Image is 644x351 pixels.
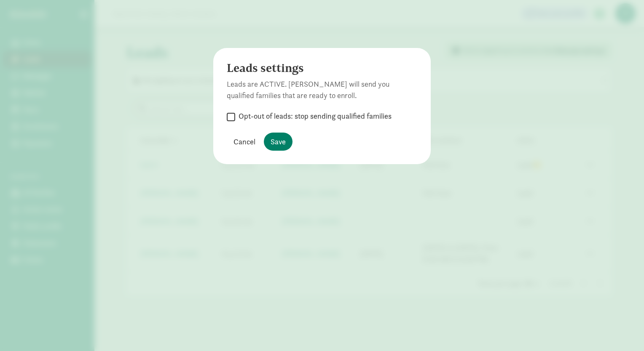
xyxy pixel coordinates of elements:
[227,78,417,101] div: Leads are ACTIVE. [PERSON_NAME] will send you qualified families that are ready to enroll.
[233,136,255,147] span: Cancel
[264,133,292,151] button: Save
[227,133,262,151] button: Cancel
[271,136,286,147] span: Save
[235,111,392,121] label: Opt-out of leads: stop sending qualified families
[602,311,644,351] iframe: Chat Widget
[227,61,417,75] h2: Leads settings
